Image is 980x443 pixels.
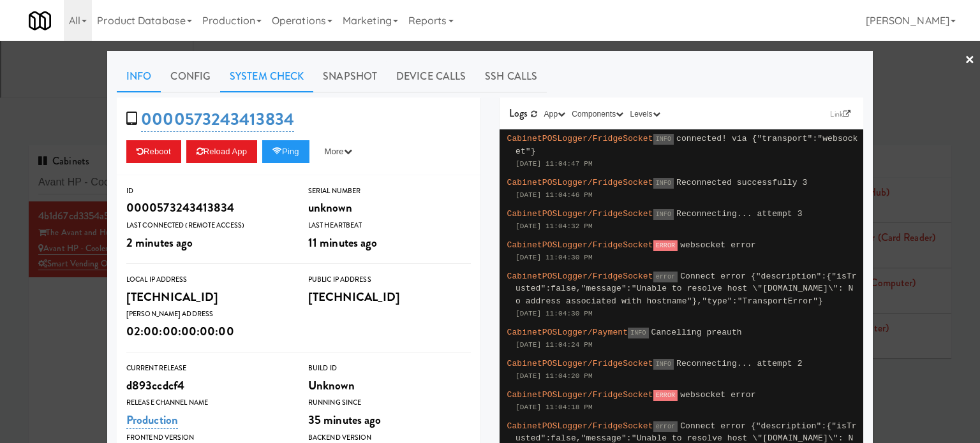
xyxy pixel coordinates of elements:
a: Config [161,61,220,92]
span: error [653,421,678,432]
a: 0000573243413834 [141,107,294,132]
a: Production [126,411,178,429]
span: CabinetPOSLogger/FridgeSocket [507,390,653,400]
span: INFO [628,328,648,338]
span: INFO [653,134,674,145]
span: Connect error {"description":{"isTrusted":false,"message":"Unable to resolve host \"[DOMAIN_NAME]... [516,272,857,306]
span: CabinetPOSLogger/FridgeSocket [507,240,653,250]
button: Ping [262,140,309,163]
div: 02:00:00:00:00:00 [126,321,289,342]
div: ID [126,185,289,198]
div: 0000573243413834 [126,197,289,219]
a: Device Calls [387,61,475,92]
span: INFO [653,209,674,220]
div: Build Id [308,362,471,375]
button: More [315,140,362,163]
a: SSH Calls [475,61,547,92]
span: CabinetPOSLogger/FridgeSocket [507,272,653,281]
div: [TECHNICAL_ID] [308,286,471,308]
button: Reboot [126,140,181,163]
span: websocket error [680,240,756,250]
span: CabinetPOSLogger/FridgeSocket [507,134,653,143]
span: Cancelling preauth [651,328,742,337]
img: Micromart [29,10,51,32]
span: error [653,272,678,282]
div: unknown [308,197,471,219]
span: CabinetPOSLogger/FridgeSocket [507,209,653,219]
a: System Check [220,61,313,92]
a: × [965,41,975,80]
div: Running Since [308,396,471,409]
a: Info [117,61,161,92]
div: Serial Number [308,185,471,198]
span: ERROR [653,240,678,251]
div: [PERSON_NAME] Address [126,308,289,321]
button: App [541,108,569,120]
span: Reconnecting... attempt 3 [676,209,803,219]
a: Link [827,108,854,120]
span: Reconnecting... attempt 2 [676,359,803,368]
div: [TECHNICAL_ID] [126,286,289,308]
span: 11 minutes ago [308,234,377,251]
span: 2 minutes ago [126,234,193,251]
span: [DATE] 11:04:18 PM [516,403,593,411]
span: [DATE] 11:04:20 PM [516,372,593,380]
span: websocket error [680,390,756,400]
div: Release Channel Name [126,396,289,409]
span: [DATE] 11:04:24 PM [516,341,593,349]
div: d893ccdcf4 [126,375,289,396]
span: ERROR [653,390,678,401]
span: INFO [653,359,674,370]
div: Unknown [308,375,471,396]
span: CabinetPOSLogger/Payment [507,328,628,337]
div: Last Connected (Remote Access) [126,219,289,232]
span: CabinetPOSLogger/FridgeSocket [507,178,653,187]
span: CabinetPOSLogger/FridgeSocket [507,421,653,431]
button: Components [568,108,627,120]
span: [DATE] 11:04:47 PM [516,160,593,168]
span: [DATE] 11:04:30 PM [516,254,593,261]
span: INFO [653,178,674,189]
span: [DATE] 11:04:46 PM [516,191,593,199]
div: Current Release [126,362,289,375]
span: [DATE] 11:04:30 PM [516,310,593,317]
div: Public IP Address [308,273,471,286]
span: Logs [509,106,528,120]
span: 35 minutes ago [308,411,381,428]
div: Local IP Address [126,273,289,286]
a: Snapshot [313,61,387,92]
button: Reload App [186,140,257,163]
span: CabinetPOSLogger/FridgeSocket [507,359,653,368]
span: Reconnected successfully 3 [676,178,807,187]
div: Last Heartbeat [308,219,471,232]
span: connected! via {"transport":"websocket"} [516,134,858,156]
span: [DATE] 11:04:32 PM [516,222,593,230]
button: Levels [627,108,663,120]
